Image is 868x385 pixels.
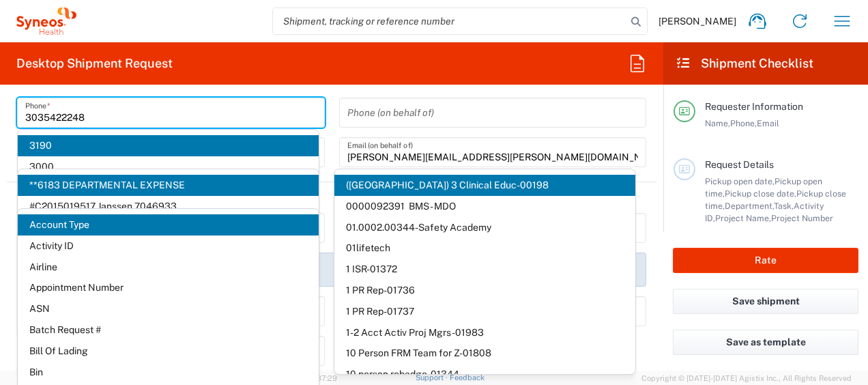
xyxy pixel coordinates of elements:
span: Activity ID [18,236,319,257]
span: Phone, [730,118,757,128]
span: 01.0002.00344-Safety Academy [334,217,635,238]
button: Rate [673,248,858,273]
span: ([GEOGRAPHIC_DATA]) 3 Clinical Educ-00198 [334,175,635,196]
span: ASN [18,298,319,319]
span: Pickup close date, [725,188,796,199]
span: Project Number [771,213,833,223]
span: Appointment Number [18,277,319,298]
span: 1-2 Acct Activ Proj Mgrs-01983 [334,322,635,343]
span: Bin [18,362,319,383]
button: Save shipment [673,289,858,314]
span: Email [757,118,779,128]
span: Bill Of Lading [18,341,319,362]
span: Batch Request # [18,319,319,341]
span: 1 PR Rep-01737 [334,301,635,322]
a: Support [416,373,450,382]
span: Copyright © [DATE]-[DATE] Agistix Inc., All Rights Reserved [641,372,852,384]
span: 3190 [18,135,319,156]
span: 1 PR Rep-01736 [334,280,635,301]
span: Account Type [18,214,319,236]
span: **6183 DEPARTMENTAL EXPENSE [18,175,319,196]
span: 01lifetech [334,238,635,259]
span: Server: 2025.21.0-769a9a7b8c3 [16,374,184,382]
span: Airline [18,257,319,278]
button: Save as template [673,330,858,355]
span: #C2015019517 Janssen 7046933 [18,196,319,217]
span: 1 ISR-01372 [334,259,635,280]
input: Shipment, tracking or reference number [273,8,626,34]
span: Department, [725,201,774,211]
span: [PERSON_NAME] [659,15,736,27]
span: Task, [774,201,794,211]
span: 10 person rebadge-01344 [334,364,635,385]
h2: Shipment Checklist [676,55,813,72]
span: Pickup open date, [705,176,775,186]
span: Request Details [705,159,774,170]
h2: Desktop Shipment Request [16,55,173,72]
span: 3000 [18,156,319,177]
span: Project Name, [715,213,771,223]
a: Feedback [450,373,484,382]
span: Requester Information [705,101,803,112]
span: 10 Person FRM Team for Z-01808 [334,343,635,364]
span: 0000092391 BMS - MDO [334,196,635,217]
span: Name, [705,118,730,128]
